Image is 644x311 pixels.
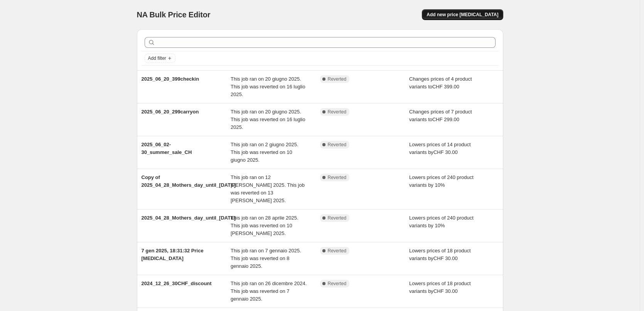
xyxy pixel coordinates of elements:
[422,9,503,20] button: Add new price [MEDICAL_DATA]
[231,281,307,302] span: This job ran on 26 dicembre 2024. This job was reverted on 7 gennaio 2025.
[148,55,166,61] span: Add filter
[433,149,458,155] span: CHF 30.00
[432,84,459,90] span: CHF 399.00
[142,142,192,155] span: 2025_06_02-30_summer_sale_CH
[409,174,474,188] span: Lowers prices of 240 product variants by 10%
[433,255,458,261] span: CHF 30.00
[328,142,347,148] span: Reverted
[231,215,298,236] span: This job ran on 28 aprile 2025. This job was reverted on 10 [PERSON_NAME] 2025.
[142,281,212,286] span: 2024_12_26_30CHF_discount
[328,215,347,221] span: Reverted
[231,174,305,203] span: This job ran on 12 [PERSON_NAME] 2025. This job was reverted on 13 [PERSON_NAME] 2025.
[137,10,211,19] span: NA Bulk Price Editor
[328,76,347,82] span: Reverted
[409,76,472,90] span: Changes prices of 4 product variants to
[142,76,199,82] span: 2025_06_20_399checkin
[142,248,204,261] span: 7 gen 2025, 18:31:32 Price [MEDICAL_DATA]
[433,288,458,294] span: CHF 30.00
[409,281,471,294] span: Lowers prices of 18 product variants by
[409,215,474,228] span: Lowers prices of 240 product variants by 10%
[427,12,498,18] span: Add new price [MEDICAL_DATA]
[231,248,301,269] span: This job ran on 7 gennaio 2025. This job was reverted on 8 gennaio 2025.
[432,117,459,122] span: CHF 299.00
[142,109,199,115] span: 2025_06_20_299carryon
[328,248,347,254] span: Reverted
[409,109,472,122] span: Changes prices of 7 product variants to
[409,142,471,155] span: Lowers prices of 14 product variants by
[231,142,298,163] span: This job ran on 2 giugno 2025. This job was reverted on 10 giugno 2025.
[328,174,347,181] span: Reverted
[328,281,347,287] span: Reverted
[328,109,347,115] span: Reverted
[142,215,236,221] span: 2025_04_28_Mothers_day_until_[DATE]
[145,54,175,63] button: Add filter
[409,248,471,261] span: Lowers prices of 18 product variants by
[142,174,236,188] span: Copy of 2025_04_28_Mothers_day_until_[DATE]
[231,76,305,97] span: This job ran on 20 giugno 2025. This job was reverted on 16 luglio 2025.
[231,109,305,130] span: This job ran on 20 giugno 2025. This job was reverted on 16 luglio 2025.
